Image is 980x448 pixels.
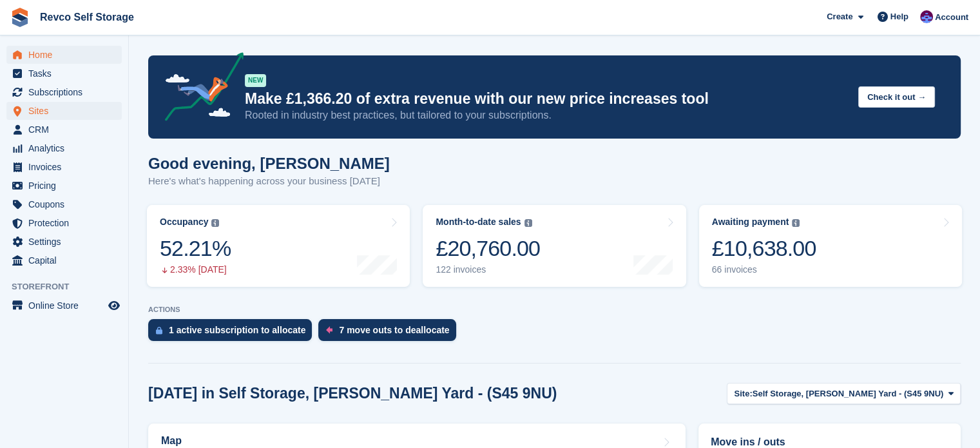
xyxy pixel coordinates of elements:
[436,217,521,228] div: Month-to-date sales
[148,174,390,189] p: Here's what's happening across your business [DATE]
[28,83,106,101] span: Subscriptions
[160,235,231,262] div: 52.21%
[154,52,244,126] img: price-adjustments-announcement-icon-8257ccfd72463d97f412b2fc003d46551f7dbcb40ab6d574587a9cd5c0d94...
[28,177,106,195] span: Pricing
[106,298,122,313] a: Preview store
[318,319,462,347] a: 7 move outs to deallocate
[35,6,139,28] a: Revco Self Storage
[148,306,961,314] p: ACTIONS
[28,214,106,232] span: Protection
[827,10,852,23] span: Create
[935,11,968,24] span: Account
[326,326,332,334] img: move_outs_to_deallocate_icon-f764333ba52eb49d3ac5e1228854f67142a1ed5810a6f6cc68b1a99e826820c5.svg
[858,86,935,108] button: Check it out →
[28,297,106,315] span: Online Store
[339,325,449,335] div: 7 move outs to deallocate
[28,251,106,269] span: Capital
[6,158,122,176] a: menu
[28,195,106,213] span: Coupons
[436,235,540,262] div: £20,760.00
[753,387,944,400] span: Self Storage, [PERSON_NAME] Yard - (S45 9NU)
[6,177,122,195] a: menu
[6,121,122,139] a: menu
[712,264,816,275] div: 66 invoices
[28,121,106,139] span: CRM
[156,326,162,335] img: active_subscription_to_allocate_icon-d502201f5373d7db506a760aba3b589e785aa758c864c3986d89f69b8ff3...
[727,383,961,404] button: Site: Self Storage, [PERSON_NAME] Yard - (S45 9NU)
[28,233,106,251] span: Settings
[148,155,390,172] h1: Good evening, [PERSON_NAME]
[423,205,686,287] a: Month-to-date sales £20,760.00 122 invoices
[12,280,128,293] span: Storefront
[245,90,848,108] p: Make £1,366.20 of extra revenue with our new price increases tool
[211,219,219,227] img: icon-info-grey-7440780725fd019a000dd9b08b2336e03edf1995a4989e88bcd33f0948082b44.svg
[10,8,30,27] img: stora-icon-8386f47178a22dfd0bd8f6a31ec36ba5ce8667c1dd55bd0f319d3a0aa187defe.svg
[6,46,122,64] a: menu
[28,64,106,83] span: Tasks
[6,64,122,83] a: menu
[436,264,540,275] div: 122 invoices
[6,102,122,120] a: menu
[245,108,848,122] p: Rooted in industry best practices, but tailored to your subscriptions.
[6,251,122,269] a: menu
[712,235,816,262] div: £10,638.00
[148,385,557,402] h2: [DATE] in Self Storage, [PERSON_NAME] Yard - (S45 9NU)
[712,217,789,228] div: Awaiting payment
[6,195,122,213] a: menu
[169,325,305,335] div: 1 active subscription to allocate
[147,205,410,287] a: Occupancy 52.21% 2.33% [DATE]
[28,46,106,64] span: Home
[28,158,106,176] span: Invoices
[6,214,122,232] a: menu
[792,219,800,227] img: icon-info-grey-7440780725fd019a000dd9b08b2336e03edf1995a4989e88bcd33f0948082b44.svg
[28,102,106,120] span: Sites
[245,74,266,87] div: NEW
[890,10,908,23] span: Help
[734,387,752,400] span: Site:
[161,435,182,447] h2: Map
[6,297,122,315] a: menu
[148,319,318,347] a: 1 active subscription to allocate
[920,10,933,23] img: Lianne Revell
[160,264,231,275] div: 2.33% [DATE]
[160,217,208,228] div: Occupancy
[6,233,122,251] a: menu
[6,83,122,101] a: menu
[524,219,532,227] img: icon-info-grey-7440780725fd019a000dd9b08b2336e03edf1995a4989e88bcd33f0948082b44.svg
[28,139,106,157] span: Analytics
[699,205,962,287] a: Awaiting payment £10,638.00 66 invoices
[6,139,122,157] a: menu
